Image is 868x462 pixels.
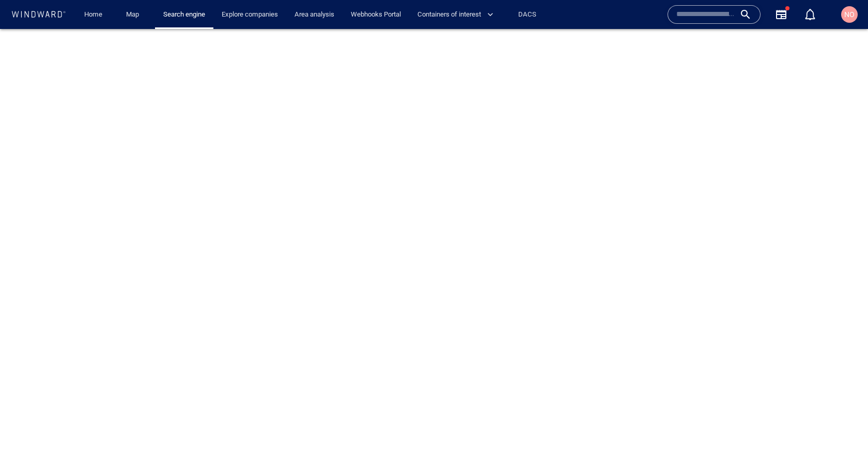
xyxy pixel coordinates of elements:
[122,6,147,24] a: Map
[218,6,282,24] a: Explore companies
[510,6,544,24] button: DACS
[80,6,106,24] a: Home
[839,4,860,25] button: NO
[804,8,816,21] div: Notification center
[413,6,502,24] button: Containers of interest
[76,6,110,24] button: Home
[844,10,855,19] span: NO
[118,6,151,24] button: Map
[290,6,338,24] a: Area analysis
[159,6,209,24] a: Search engine
[514,6,540,24] a: DACS
[417,9,493,21] span: Containers of interest
[347,6,405,24] a: Webhooks Portal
